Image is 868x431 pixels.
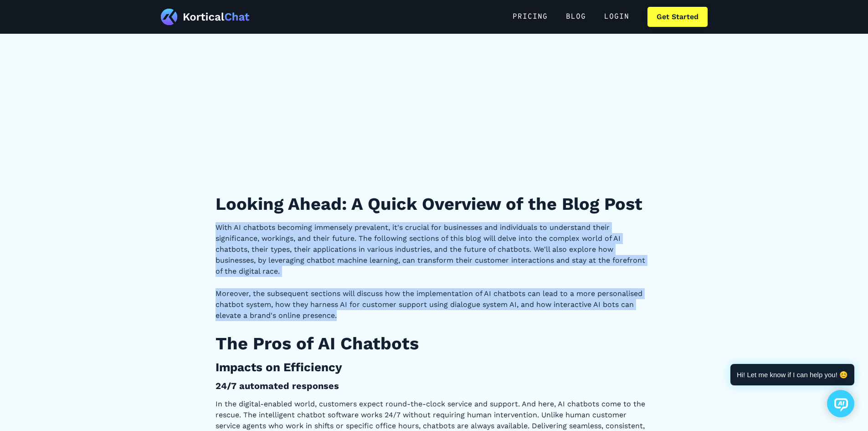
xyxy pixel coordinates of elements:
h4: 24/7 automated responses [216,380,653,392]
h3: Impacts on Efficiency [216,360,653,375]
h2: The Pros of AI Chatbots [216,332,653,355]
a: Blog [557,7,595,27]
a: Get Started [647,7,708,27]
p: With AI chatbots becoming immensely prevalent, it's crucial for businesses and individuals to und... [216,222,653,277]
p: Moreover, the subsequent sections will discuss how the implementation of AI chatbots can lead to ... [216,288,653,321]
a: Pricing [503,7,557,27]
a: Login [595,7,638,27]
p: ‍ [216,171,653,182]
h2: Looking Ahead: A Quick Overview of the Blog Post [216,193,653,215]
